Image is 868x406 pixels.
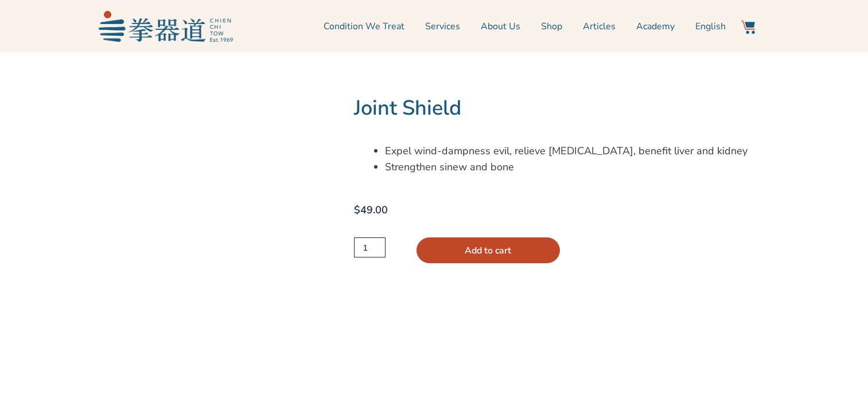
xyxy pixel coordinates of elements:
[354,203,388,217] bdi: 49.00
[417,237,560,263] button: Add to cart
[741,20,755,34] img: Website Icon-03
[354,237,385,257] input: Product quantity
[385,160,514,174] span: Strengthen sinew and bone
[481,12,520,41] a: About Us
[324,12,404,41] a: Condition We Treat
[385,144,748,158] span: Expel wind-dampness evil, relieve [MEDICAL_DATA], benefit liver and kidney
[239,12,726,41] nav: Menu
[636,12,675,41] a: Academy
[583,12,616,41] a: Articles
[695,12,726,41] a: Switch to English
[541,12,562,41] a: Shop
[354,203,360,217] span: $
[695,19,726,33] span: English
[425,12,460,41] a: Services
[354,96,753,121] h1: Joint Shield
